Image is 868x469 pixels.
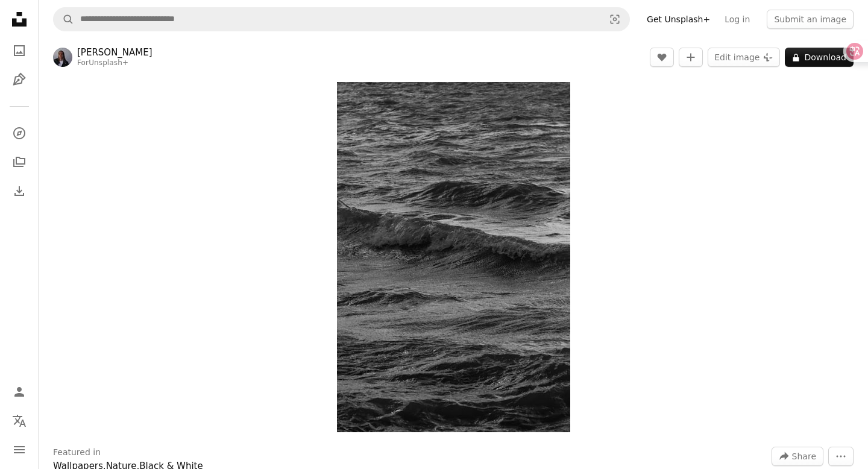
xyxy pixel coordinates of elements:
a: Download History [7,179,31,203]
a: Get Unsplash+ [640,10,717,29]
a: [PERSON_NAME] [77,46,153,58]
div: For [77,58,153,68]
button: Zoom in on this image [337,82,570,432]
button: Download [785,48,854,67]
button: Menu [7,438,31,462]
button: More Actions [828,447,854,466]
a: Illustrations [7,68,31,92]
h3: Featured in [53,447,101,459]
a: Log in / Sign up [7,380,31,404]
button: Like [650,48,674,67]
img: Go to Tamara Bitter's profile [53,48,72,67]
button: Edit image [708,48,780,67]
button: Language [7,409,31,433]
a: Photos [7,39,31,63]
a: Unsplash+ [89,58,128,67]
a: Collections [7,150,31,174]
form: Find visuals sitewide [53,7,630,31]
a: Explore [7,121,31,145]
span: Share [792,447,816,465]
button: Submit an image [767,10,854,29]
button: Add to Collection [679,48,703,67]
img: a man riding a wave on top of a surfboard [337,82,570,432]
button: Share this image [772,447,823,466]
a: Log in [717,10,757,29]
button: Search Unsplash [54,8,74,31]
button: Visual search [600,8,629,31]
